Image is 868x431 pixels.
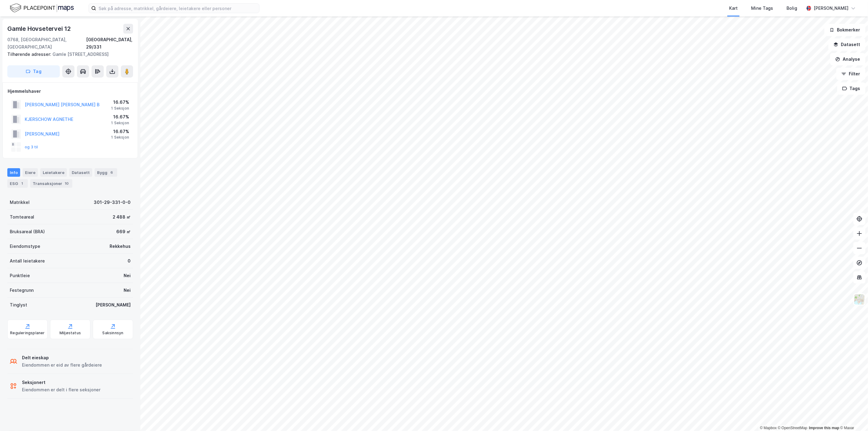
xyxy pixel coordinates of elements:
div: 1 Seksjon [111,106,129,111]
div: 301-29-331-0-0 [94,199,131,206]
button: Bokmerker [824,24,866,36]
div: [PERSON_NAME] [814,5,848,12]
img: Z [854,294,865,305]
a: Improve this map [809,426,839,430]
button: Filter [836,68,866,80]
div: 16.67% [111,113,129,121]
div: Saksinnsyn [103,331,124,335]
div: Eiendomstype [10,243,40,250]
div: 16.67% [111,99,129,106]
div: 0768, [GEOGRAPHIC_DATA], [GEOGRAPHIC_DATA] [7,36,86,51]
div: 0 [128,257,131,265]
a: Mapbox [760,426,777,430]
div: Gamle Hovsetervei 12 [7,24,72,34]
div: Kart [729,5,738,12]
div: Antall leietakere [10,257,45,265]
div: 10 [63,180,70,187]
div: 669 ㎡ [116,228,131,235]
div: 1 [19,180,25,187]
div: Mine Tags [751,5,773,12]
div: Tinglyst [10,301,27,309]
img: logo.f888ab2527a4732fd821a326f86c7f29.svg [10,3,74,13]
div: Seksjonert [22,379,100,386]
div: Nei [124,287,131,294]
div: Nei [124,272,131,279]
div: Tomteareal [10,213,34,221]
div: Hjemmelshaver [8,88,133,95]
button: Datasett [828,38,866,51]
button: Analyse [830,53,866,65]
div: 6 [109,169,115,176]
div: Eiendommen er delt i flere seksjoner [22,386,100,393]
div: Bolig [787,5,797,12]
div: Bygg [95,168,117,177]
div: ESG [7,179,28,188]
div: Leietakere [40,168,67,177]
div: 1 Seksjon [111,135,129,140]
button: Tag [7,65,60,78]
div: Info [7,168,20,177]
div: Transaksjoner [30,179,72,188]
a: OpenStreetMap [778,426,808,430]
div: Delt eieskap [22,354,102,361]
div: Rekkehus [110,243,131,250]
div: Eiere [23,168,38,177]
div: Gamle [STREET_ADDRESS] [7,51,128,58]
div: Eiendommen er eid av flere gårdeiere [22,361,102,369]
div: 16.67% [111,128,129,135]
div: Datasett [69,168,92,177]
div: Miljøstatus [60,331,81,335]
input: Søk på adresse, matrikkel, gårdeiere, leietakere eller personer [96,4,259,13]
iframe: Chat Widget [837,402,868,431]
div: Reguleringsplaner [10,331,45,335]
div: 1 Seksjon [111,121,129,125]
div: Bruksareal (BRA) [10,228,45,235]
div: Festegrunn [10,287,34,294]
div: [GEOGRAPHIC_DATA], 29/331 [86,36,133,51]
span: Tilhørende adresser: [7,52,52,57]
button: Tags [837,82,866,95]
div: Punktleie [10,272,30,279]
div: 2 488 ㎡ [113,213,131,221]
div: Matrikkel [10,199,30,206]
div: [PERSON_NAME] [96,301,131,309]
